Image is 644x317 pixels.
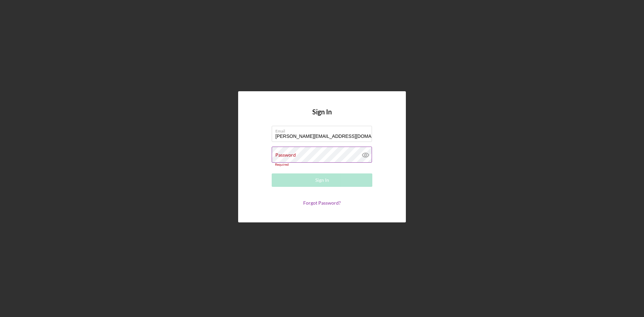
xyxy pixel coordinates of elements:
label: Email [275,126,372,134]
div: Required [272,163,372,167]
h4: Sign In [312,108,332,126]
div: Sign In [315,173,329,187]
button: Sign In [272,173,372,187]
label: Password [275,152,296,158]
a: Forgot Password? [303,200,341,206]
